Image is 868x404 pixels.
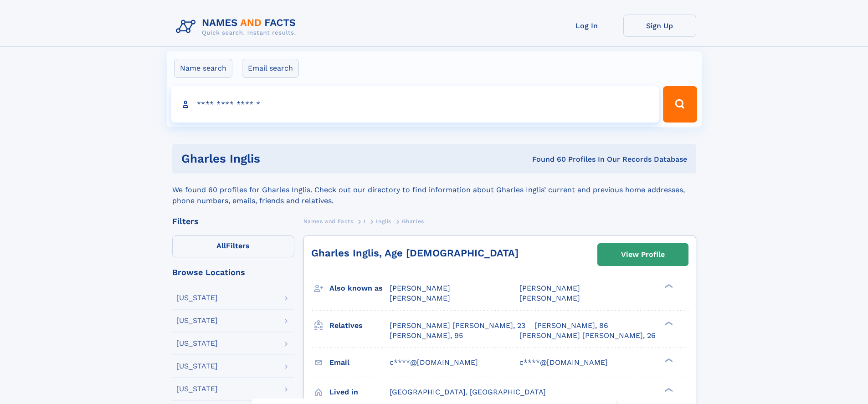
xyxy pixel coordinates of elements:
[176,317,218,324] div: [US_STATE]
[663,86,697,123] button: Search Button
[364,215,366,227] a: I
[172,174,696,206] div: We found 60 profiles for Gharles Inglis. Check out our directory to find information about Gharle...
[390,284,450,292] span: [PERSON_NAME]
[176,340,218,347] div: [US_STATE]
[663,387,673,393] div: ❯
[598,244,688,266] a: View Profile
[329,384,390,400] h3: Lived in
[329,355,390,370] h3: Email
[396,154,687,164] div: Found 60 Profiles In Our Records Database
[550,15,623,37] a: Log In
[172,268,294,276] div: Browse Locations
[402,218,424,225] span: Gharles
[176,294,218,302] div: [US_STATE]
[390,321,525,331] a: [PERSON_NAME] [PERSON_NAME], 23
[390,331,463,341] a: [PERSON_NAME], 95
[329,318,390,333] h3: Relatives
[519,284,580,292] span: [PERSON_NAME]
[172,15,303,39] img: Logo Names and Facts
[176,363,218,370] div: [US_STATE]
[519,294,580,302] span: [PERSON_NAME]
[171,86,659,123] input: search input
[172,217,294,225] div: Filters
[390,294,450,302] span: [PERSON_NAME]
[329,281,390,296] h3: Also known as
[376,218,391,225] span: Inglis
[311,247,519,259] a: Gharles Inglis, Age [DEMOGRAPHIC_DATA]
[623,15,696,37] a: Sign Up
[242,59,299,78] label: Email search
[303,215,354,227] a: Names and Facts
[174,59,232,78] label: Name search
[621,244,665,265] div: View Profile
[663,283,673,289] div: ❯
[390,388,546,396] span: [GEOGRAPHIC_DATA], [GEOGRAPHIC_DATA]
[376,215,391,227] a: Inglis
[663,357,673,363] div: ❯
[172,235,294,257] label: Filters
[176,385,218,393] div: [US_STATE]
[181,153,396,164] h1: Gharles Inglis
[663,320,673,326] div: ❯
[364,218,366,225] span: I
[216,241,226,250] span: All
[534,321,608,331] a: [PERSON_NAME], 86
[519,331,656,341] a: [PERSON_NAME] [PERSON_NAME], 26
